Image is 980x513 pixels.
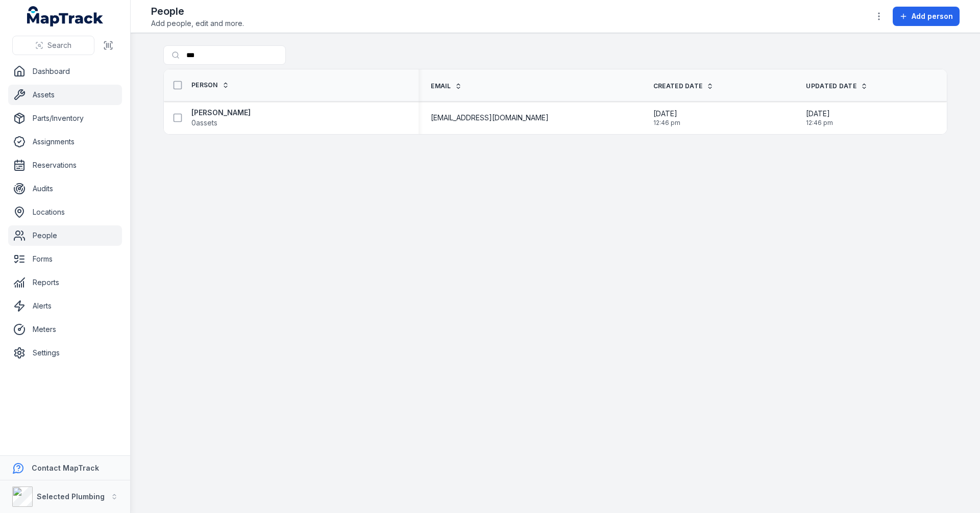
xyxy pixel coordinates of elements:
span: Person [191,81,218,89]
a: Updated Date [806,82,868,90]
a: [PERSON_NAME]0assets [191,108,251,128]
a: Dashboard [8,61,122,82]
span: Add person [912,11,953,21]
time: 10/9/2025, 12:46:57 PM [806,109,833,127]
span: 12:46 pm [653,119,680,127]
span: [DATE] [806,109,833,119]
span: [EMAIL_ADDRESS][DOMAIN_NAME] [431,113,549,123]
a: Created Date [653,82,714,90]
h2: People [151,4,244,18]
a: Alerts [8,296,122,316]
button: Add person [893,7,960,26]
span: 12:46 pm [806,119,833,127]
a: Audits [8,178,122,199]
span: Search [47,40,71,50]
a: Forms [8,249,122,269]
button: Search [12,36,94,55]
a: Email [431,82,462,90]
time: 10/9/2025, 12:46:57 PM [653,109,680,127]
span: Created Date [653,82,703,90]
span: Add people, edit and more. [151,18,244,29]
span: Email [431,82,451,90]
a: Meters [8,319,122,340]
a: Assets [8,85,122,105]
a: People [8,225,122,246]
a: MapTrack [27,6,104,27]
a: Settings [8,343,122,363]
a: Assignments [8,132,122,152]
strong: [PERSON_NAME] [191,108,251,118]
a: Reservations [8,155,122,175]
a: Reports [8,272,122,293]
span: [DATE] [653,109,680,119]
a: Parts/Inventory [8,108,122,129]
strong: Contact MapTrack [32,464,99,472]
strong: Selected Plumbing [37,492,105,501]
a: Locations [8,202,122,222]
a: Person [191,81,229,89]
span: Updated Date [806,82,856,90]
span: 0 assets [191,118,217,128]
